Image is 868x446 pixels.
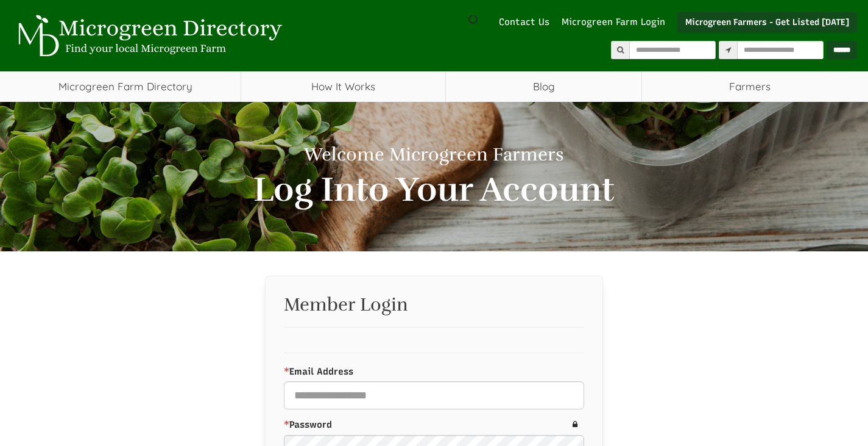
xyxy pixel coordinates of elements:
a: Microgreen Farm Login [562,16,671,29]
a: Microgreen Farm Directory [11,71,241,102]
h2: Member Login [284,295,584,315]
a: How It Works [241,71,445,102]
img: Microgreen Directory [11,15,285,57]
a: Contact Us [493,16,556,29]
h1: Welcome Microgreen Farmers [161,145,707,165]
a: Blog [446,71,641,102]
h2: Log Into Your Account [161,171,707,209]
span: Farmers [642,71,857,102]
label: Password [284,419,584,431]
label: Email Address [284,365,584,378]
a: Microgreen Farmers - Get Listed [DATE] [677,12,857,33]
